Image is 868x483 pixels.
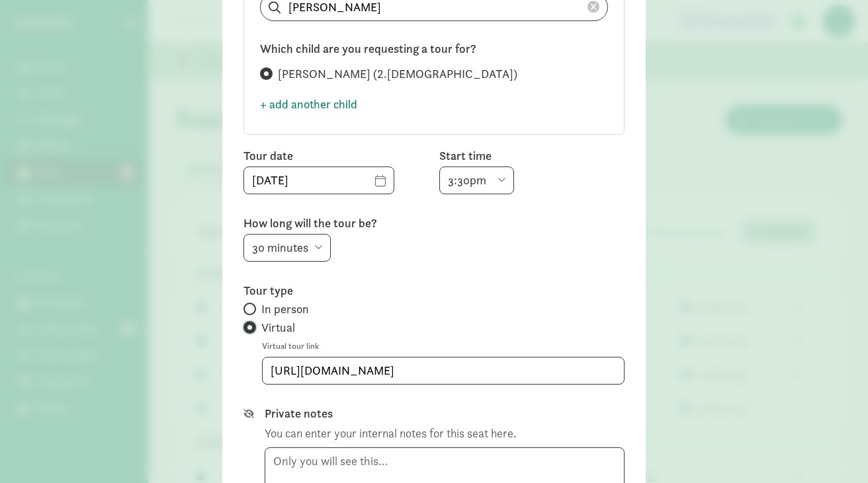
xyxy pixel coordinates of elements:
[260,95,357,113] span: + add another child
[261,320,295,336] span: Virtual
[278,66,517,82] span: [PERSON_NAME] (2.[DEMOGRAPHIC_DATA])
[802,420,868,483] iframe: Chat Widget
[262,338,625,354] label: Virtual tour link
[243,215,625,231] label: How long will the tour be?
[260,90,357,118] button: + add another child
[261,301,309,317] span: In person
[439,148,625,164] label: Start time
[265,406,625,422] label: Private notes
[243,148,429,164] label: Tour date
[243,283,625,299] label: Tour type
[260,42,608,56] h6: Which child are you requesting a tour for?
[265,424,516,442] div: You can enter your internal notes for this seat here.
